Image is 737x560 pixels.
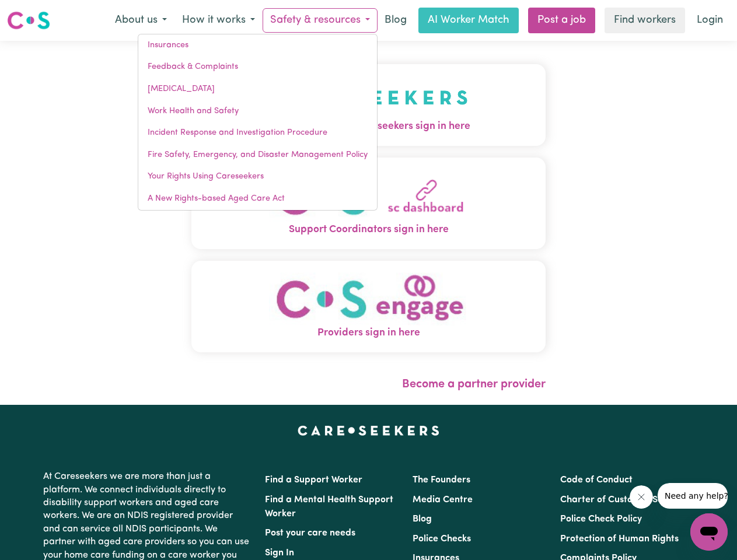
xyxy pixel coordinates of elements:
a: Protection of Human Rights [560,534,679,544]
a: Sign In [265,548,294,558]
a: Careseekers home page [298,426,439,435]
a: Login [690,8,730,33]
button: About us [107,8,174,33]
button: Providers sign in here [191,261,546,352]
a: Find a Support Worker [265,475,362,485]
a: AI Worker Match [418,8,519,33]
iframe: Message from company [658,483,728,509]
iframe: Button to launch messaging window [690,513,728,551]
a: Blog [378,8,414,33]
a: Fire Safety, Emergency, and Disaster Management Policy [138,144,377,166]
a: The Founders [413,475,470,485]
span: Need any help? [7,8,71,17]
span: Support Coordinators sign in here [191,222,546,237]
span: Providers sign in here [191,325,546,341]
a: Become a partner provider [402,379,546,390]
a: Insurances [138,34,377,57]
a: Police Check Policy [560,514,642,524]
div: Safety & resources [138,34,378,211]
button: How it works [174,8,263,33]
a: A New Rights-based Aged Care Act [138,188,377,210]
a: Find a Mental Health Support Worker [265,495,393,519]
img: Careseekers logo [7,10,50,31]
a: [MEDICAL_DATA] [138,78,377,100]
a: Charter of Customer Service [560,495,684,505]
a: Media Centre [413,495,473,505]
a: Police Checks [413,534,471,544]
a: Feedback & Complaints [138,56,377,78]
button: Safety & resources [263,8,378,33]
a: Your Rights Using Careseekers [138,166,377,188]
a: Post a job [528,8,595,33]
a: Blog [413,514,432,524]
a: Careseekers logo [7,7,50,34]
a: Find workers [605,8,685,33]
a: Work Health and Safety [138,100,377,123]
a: Post your care needs [265,528,355,538]
a: Incident Response and Investigation Procedure [138,122,377,144]
a: Code of Conduct [560,475,633,485]
iframe: Close message [630,485,653,509]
